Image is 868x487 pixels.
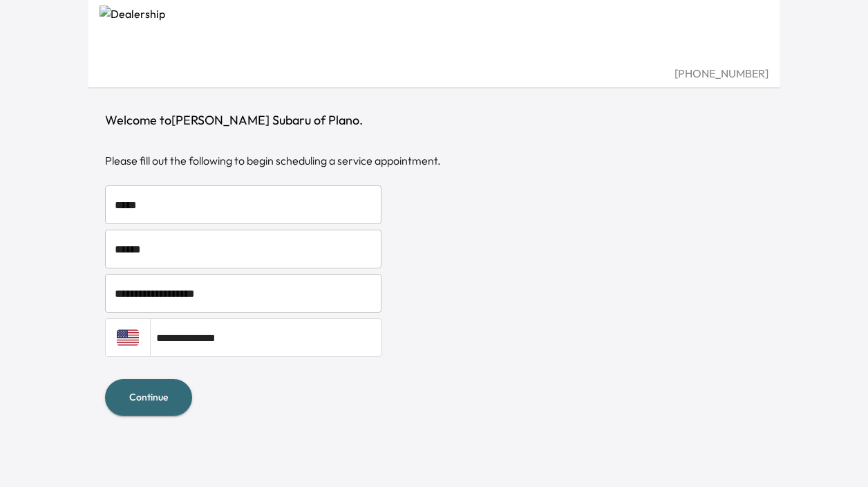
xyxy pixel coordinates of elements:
h1: Welcome to [PERSON_NAME] Subaru of Plano . [105,111,763,130]
button: Continue [105,379,192,416]
div: Please fill out the following to begin scheduling a service appointment. [105,152,763,169]
div: [PHONE_NUMBER] [100,65,768,82]
img: Dealership [100,6,768,65]
button: Country selector [105,318,151,357]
